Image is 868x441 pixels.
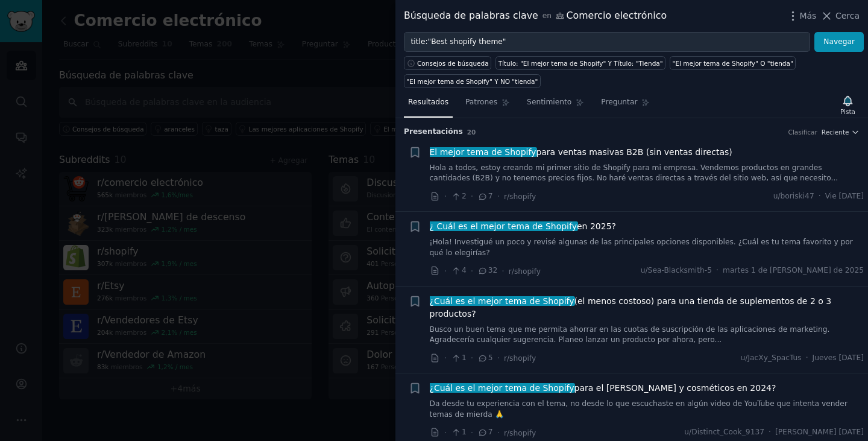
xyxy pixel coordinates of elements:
[498,60,663,67] font: Título: "El mejor tema de Shopify" Y Título: "Tienda"
[799,11,816,21] font: Más
[495,56,665,70] a: Título: "El mejor tema de Shopify" Y Título: "Tienda"
[806,354,808,362] font: ·
[430,399,864,420] a: Da desde tu experiencia con el tema, no desde lo que escuchaste en algún video de YouTube que int...
[773,192,814,200] font: u/boriski47
[504,354,536,363] font: r/shopify
[462,192,467,200] font: 2
[523,93,588,118] a: Sentimiento
[430,238,853,257] font: ¡Hola! Investigué un poco y revisé algunas de las principales opciones disponibles. ¿Cuál es tu t...
[822,128,849,136] font: Reciente
[769,428,771,436] font: ·
[788,128,817,136] font: Clasificar
[461,93,514,118] a: Patrones
[430,163,864,184] a: Hola a todos, estoy creando mi primer sitio de Shopify para mi empresa. Vendemos productos en gra...
[467,128,476,136] font: 20
[504,429,536,437] font: r/shopify
[741,354,802,362] font: u/JacXy_SpacTus
[597,93,654,118] a: Preguntar
[820,10,860,22] button: Cerca
[430,221,577,231] font: ¿ Cuál es el mejor tema de Shopify
[723,266,864,274] font: martes 1 de [PERSON_NAME] de 2025
[444,428,447,437] font: ·
[716,266,719,274] font: ·
[444,266,447,276] font: ·
[488,266,498,274] font: 32
[462,266,467,274] font: 4
[407,78,538,85] font: "El mejor tema de Shopify" Y NO "tienda"
[527,98,571,106] font: Sentimiento
[574,383,776,393] font: para el [PERSON_NAME] y cosméticos en 2024?
[430,295,864,320] a: ¿Cuál es el mejor tema de Shopify(el menos costoso) para una tienda de suplementos de 2 o 3 produ...
[840,108,855,115] font: Pista
[670,56,796,70] a: "El mejor tema de Shopify" O "tienda"
[430,147,536,157] font: El mejor tema de Shopify
[471,428,473,437] font: ·
[404,32,810,52] input: Pruebe una palabra clave relacionada con su negocio
[787,10,816,22] button: Más
[577,221,616,231] font: en 2025?
[430,399,848,419] font: Da desde tu experiencia con el tema, no desde lo que escuchaste en algún video de YouTube que int...
[502,266,504,276] font: ·
[471,353,473,363] font: ·
[497,428,500,437] font: ·
[497,191,500,201] font: ·
[430,163,838,183] font: Hola a todos, estoy creando mi primer sitio de Shopify para mi empresa. Vendemos productos en gra...
[814,32,864,52] button: Navegar
[684,428,764,436] font: u/Distinct_Cook_9137
[488,192,493,200] font: 7
[404,127,458,136] font: Presentación
[462,428,467,436] font: 1
[497,353,500,363] font: ·
[536,147,732,157] font: para ventas masivas B2B (sin ventas directas)
[408,98,448,106] font: Resultados
[430,296,574,306] font: ¿Cuál es el mejor tema de Shopify
[488,428,493,436] font: 7
[430,220,616,233] a: ¿ Cuál es el mejor tema de Shopifyen 2025?
[404,93,453,118] a: Resultados
[488,354,493,362] font: 5
[509,267,541,276] font: r/shopify
[836,92,860,118] button: Pista
[823,37,855,46] font: Navegar
[444,191,447,201] font: ·
[458,127,462,136] font: s
[404,74,541,88] a: "El mejor tema de Shopify" Y NO "tienda"
[775,428,864,436] font: [PERSON_NAME] [DATE]
[430,383,574,393] font: ¿Cuál es el mejor tema de Shopify
[430,237,864,258] a: ¡Hola! Investigué un poco y revisé algunas de las principales opciones disponibles. ¿Cuál es tu t...
[462,354,467,362] font: 1
[430,146,732,159] a: El mejor tema de Shopifypara ventas masivas B2B (sin ventas directas)
[825,192,864,200] font: Vie [DATE]
[822,128,860,136] button: Reciente
[417,60,489,67] font: Consejos de búsqueda
[430,325,864,346] a: Busco un buen tema que me permita ahorrar en las cuotas de suscripción de las aplicaciones de mar...
[542,11,552,20] font: en
[601,98,637,106] font: Preguntar
[813,354,864,362] font: Jueves [DATE]
[819,192,821,200] font: ·
[404,56,491,70] button: Consejos de búsqueda
[641,266,712,274] font: u/Sea-Blacksmith-5
[567,10,667,21] font: Comercio electrónico
[465,98,497,106] font: Patrones
[471,191,473,201] font: ·
[444,353,447,363] font: ·
[430,325,830,344] font: Busco un buen tema que me permita ahorrar en las cuotas de suscripción de las aplicaciones de mar...
[430,382,776,395] a: ¿Cuál es el mejor tema de Shopifypara el [PERSON_NAME] y cosméticos en 2024?
[471,266,473,276] font: ·
[673,60,793,67] font: "El mejor tema de Shopify" O "tienda"
[835,11,860,21] font: Cerca
[430,296,832,319] font: (el menos costoso) para una tienda de suplementos de 2 o 3 productos?
[404,10,538,21] font: Búsqueda de palabras clave
[504,192,536,201] font: r/shopify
